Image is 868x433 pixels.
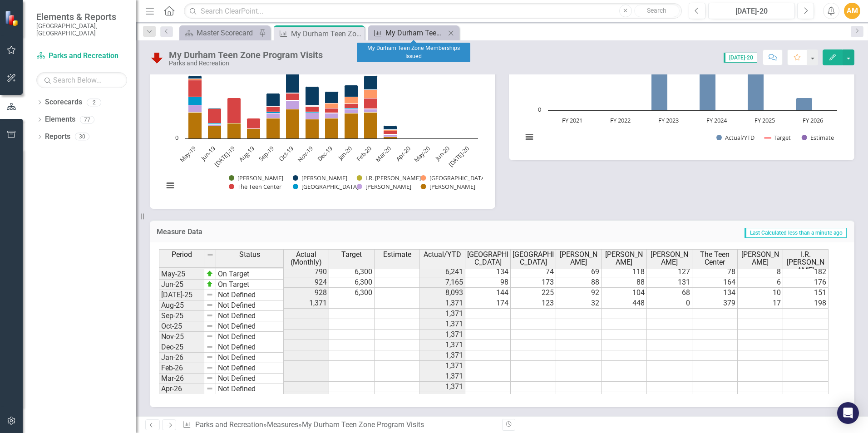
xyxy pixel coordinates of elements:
[374,144,393,163] text: Mar-20
[182,420,495,430] div: » »
[159,269,204,280] td: May-25
[169,60,323,67] div: Parks and Recreation
[420,330,465,340] td: 1,371
[738,288,783,298] td: 10
[206,385,213,392] img: 8DAGhfEEPCf229AAAAAElFTkSuQmCC
[216,311,284,321] td: Not Defined
[465,288,511,298] td: 144
[159,290,204,300] td: [DATE]-25
[227,123,241,139] path: Jul-19, 219. Weaver.
[229,174,279,182] button: Show Edison Johnson
[738,267,783,277] td: 8
[420,319,465,330] td: 1,371
[602,277,647,288] td: 88
[184,3,682,19] input: Search ClearPoint...
[159,384,204,394] td: Apr-26
[433,144,451,162] text: Jun-20
[247,118,261,129] path: Aug-19, 146. The Teen Center.
[844,3,860,19] button: AM
[286,70,300,93] path: Oct-19, 322. Holton.
[429,174,487,182] text: [GEOGRAPHIC_DATA]
[75,133,89,141] div: 30
[216,384,284,394] td: Not Defined
[159,64,486,200] div: Chart. Highcharts interactive chart.
[538,105,541,113] text: 0
[266,106,280,107] path: Sep-19, 4. Lyon Park.
[286,93,300,100] path: Oct-19, 95. The Teen Center.
[716,133,755,142] button: Show Actual/YTD
[178,144,197,164] text: May-19
[783,277,829,288] td: 176
[329,277,375,288] td: 6,300
[159,280,204,290] td: Jun-25
[216,374,284,384] td: Not Defined
[740,251,781,266] span: [PERSON_NAME]
[266,93,280,106] path: Sep-19, 180. Holton.
[216,321,284,332] td: Not Defined
[745,228,847,238] span: Last Calculated less than a minute ago
[206,291,213,298] img: 8DAGhfEEPCf229AAAAAElFTkSuQmCC
[370,27,445,39] a: My Durham Teen Zone Memberships Issued
[206,322,213,330] img: 8DAGhfEEPCf229AAAAAElFTkSuQmCC
[692,288,738,298] td: 134
[364,109,378,109] path: Feb-20, 6. Walltown.
[511,267,556,277] td: 74
[208,126,222,139] path: Jun-19, 178. Weaver.
[293,182,327,191] button: Show Walltown
[80,116,94,123] div: 77
[420,288,465,298] td: 8,093
[216,280,284,290] td: On Target
[420,371,465,382] td: 1,371
[36,51,127,61] a: Parks and Recreation
[188,105,202,113] path: May-19, 103. WD Hill.
[266,112,280,113] path: Sep-19, 16. Walltown.
[208,108,222,109] path: Jun-19, 11. Holton.
[692,267,738,277] td: 78
[206,354,213,361] img: 8DAGhfEEPCf229AAAAAElFTkSuQmCC
[286,93,300,93] path: Oct-19, 6. Lyon Park.
[286,109,300,139] path: Oct-19, 414. Weaver.
[694,251,735,266] span: The Teen Center
[711,6,792,17] div: [DATE]-20
[647,7,666,14] span: Search
[355,144,373,163] text: Feb-20
[172,251,192,259] span: Period
[182,27,256,39] a: Master Scorecard
[157,228,370,236] h3: Measure Data
[301,174,347,182] text: [PERSON_NAME]
[207,251,214,258] img: 8DAGhfEEPCf229AAAAAElFTkSuQmCC
[420,350,465,361] td: 1,371
[212,144,237,168] text: [DATE]-19
[291,28,362,39] div: My Durham Teen Zone Program Visits
[286,101,300,109] path: Oct-19, 123. WD Hill.
[45,114,75,125] a: Elements
[341,251,362,259] span: Target
[610,116,631,124] text: FY 2022
[36,72,127,88] input: Search Below...
[556,277,602,288] td: 88
[420,382,465,392] td: 1,371
[357,43,470,62] div: My Durham Teen Zone Memberships Issued
[651,60,668,110] path: FY 2023, 5,472. Actual/YTD.
[325,118,339,139] path: Dec-19, 284. Weaver.
[277,144,295,162] text: Oct-19
[518,15,845,151] div: Chart. Highcharts interactive chart.
[175,133,178,142] text: 0
[5,10,20,26] img: ClearPoint Strategy
[199,144,217,162] text: Jun-19
[329,288,375,298] td: 6,300
[511,298,556,309] td: 123
[266,107,280,112] path: Sep-19, 83. The Teen Center.
[467,251,508,266] span: [GEOGRAPHIC_DATA]
[764,133,791,142] button: Show Target
[159,300,204,311] td: Aug-25
[755,116,775,124] text: FY 2025
[267,420,298,429] a: Measures
[513,251,554,266] span: [GEOGRAPHIC_DATA]
[465,267,511,277] td: 134
[738,277,783,288] td: 6
[206,301,213,309] img: 8DAGhfEEPCf229AAAAAElFTkSuQmCC
[394,144,412,162] text: Apr-20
